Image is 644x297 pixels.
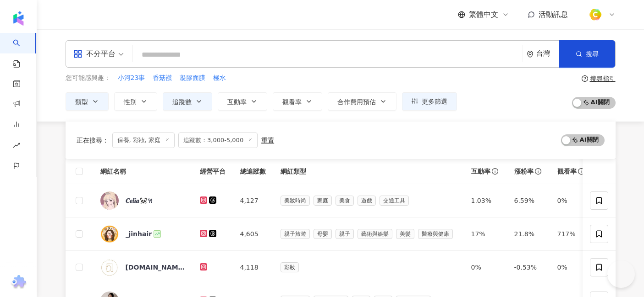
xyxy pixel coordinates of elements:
[273,92,322,111] button: 觀看率
[13,33,31,69] a: search
[227,98,247,106] span: 互動率
[126,263,185,272] div: [DOMAIN_NAME]
[559,40,615,68] button: 搜尋
[281,196,310,206] span: 美妝時尚
[100,258,119,276] img: KOL Avatar
[557,196,586,206] div: 0%
[281,262,299,272] span: 彩妝
[358,196,376,206] span: 遊戲
[514,262,543,272] div: -0.53%
[282,98,302,106] span: 觀看率
[577,167,586,176] span: info-circle
[527,51,534,58] span: environment
[73,49,83,58] span: appstore
[126,229,152,239] div: _jinhair
[100,225,119,243] img: KOL Avatar
[233,217,273,251] td: 4,605
[281,229,310,239] span: 親子旅遊
[117,73,146,83] button: 小河23事
[557,262,586,272] div: 0%
[587,6,604,23] img: %E6%96%B9%E5%BD%A2%E7%B4%94.png
[152,73,172,83] button: 香菇襪
[233,184,273,217] td: 4,127
[514,167,534,176] span: 漲粉率
[337,98,376,106] span: 合作費用預估
[213,74,226,83] span: 極水
[273,159,464,184] th: 網紅類型
[180,74,205,83] span: 凝膠面膜
[100,258,185,276] a: KOL Avatar[DOMAIN_NAME]
[218,92,267,111] button: 互動率
[557,167,577,176] span: 觀看率
[590,75,616,82] div: 搜尋指引
[172,98,192,106] span: 追蹤數
[100,191,185,210] a: KOL Avatar𝑪𝒆𝒍𝒊𝒂🐼𐙚
[66,92,109,111] button: 類型
[471,262,500,272] div: 0%
[153,74,172,83] span: 香菇襪
[471,229,500,239] div: 17%
[261,137,274,144] div: 重置
[193,159,233,184] th: 經營平台
[402,92,457,111] button: 更多篩選
[422,98,447,105] span: 更多篩選
[328,92,396,111] button: 合作費用預估
[178,133,258,148] span: 追蹤數：3,000-5,000
[539,10,568,19] span: 活動訊息
[233,159,273,184] th: 總追蹤數
[11,11,26,26] img: logo icon
[514,196,543,206] div: 6.59%
[358,229,392,239] span: 藝術與娛樂
[336,229,354,239] span: 親子
[66,74,110,83] span: 您可能感興趣：
[490,167,500,176] span: info-circle
[10,275,28,290] img: chrome extension
[314,196,332,206] span: 家庭
[118,74,145,83] span: 小河23事
[582,75,588,82] span: question-circle
[112,133,175,148] span: 保養, 彩妝, 家庭
[213,73,226,83] button: 極水
[418,229,453,239] span: 醫療與健康
[396,229,414,239] span: 美髮
[471,196,500,206] div: 1.03%
[93,159,193,184] th: 網紅名稱
[77,137,109,144] span: 正在搜尋 ：
[179,73,206,83] button: 凝膠面膜
[514,229,543,239] div: 21.8%
[126,196,154,205] div: 𝑪𝒆𝒍𝒊𝒂🐼𐙚
[557,229,586,239] div: 717%
[380,196,409,206] span: 交通工具
[314,229,332,239] span: 母嬰
[536,50,559,58] div: 台灣
[163,92,212,111] button: 追蹤數
[233,251,273,284] td: 4,118
[586,50,599,58] span: 搜尋
[124,98,137,106] span: 性別
[100,225,185,243] a: KOL Avatar_jinhair
[471,167,490,176] span: 互動率
[534,167,543,176] span: info-circle
[100,191,119,210] img: KOL Avatar
[607,260,635,288] iframe: Help Scout Beacon - Open
[13,136,20,157] span: rise
[73,47,116,61] div: 不分平台
[469,10,498,20] span: 繁體中文
[336,196,354,206] span: 美食
[114,92,157,111] button: 性別
[75,98,88,106] span: 類型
